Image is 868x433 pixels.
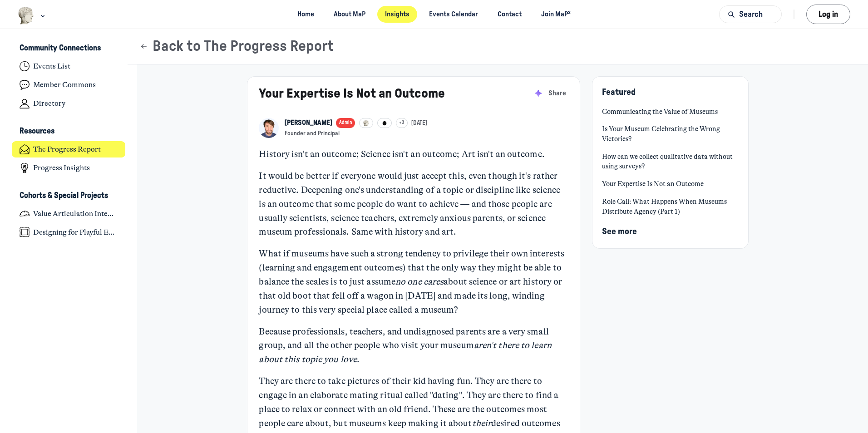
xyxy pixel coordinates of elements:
[12,160,126,177] a: Progress Insights
[33,163,90,172] h4: Progress Insights
[602,152,738,172] a: How can we collect qualitative data without using surveys?
[33,228,118,237] h4: Designing for Playful Engagement
[285,118,332,128] a: View Kyle Bowen profile
[326,6,374,23] a: About MaP
[33,209,118,218] h4: Value Articulation Intensive (Cultural Leadership Lab)
[139,38,334,55] button: Back to The Progress Report
[128,29,868,64] header: Page Header
[259,148,568,162] p: History isn't an outcome; Science isn't an outcome; Art isn't an outcome.
[285,130,340,138] button: Founder and Principal
[602,88,636,97] span: Featured
[602,197,738,216] a: Role Call: What Happens When Museums Distribute Agency (Part 1)
[259,325,568,367] p: Because professionals, teachers, and undiagnosed parents are a very small group, and all the othe...
[20,191,108,201] h3: Cohorts & Special Projects
[806,5,850,24] button: Log in
[12,188,126,203] button: Cohorts & Special ProjectsCollapse space
[602,107,738,117] a: Communicating the Value of Museums
[533,6,579,23] a: Join MaP³
[548,89,566,98] span: Share
[395,276,444,287] em: no one cares
[12,95,126,112] a: Directory
[12,124,126,139] button: ResourcesCollapse space
[602,179,738,189] a: Your Expertise Is Not an Outcome
[289,6,322,23] a: Home
[602,124,738,144] a: Is Your Museum Celebrating the Wrong Victories?
[411,119,427,127] a: [DATE]
[12,77,126,93] a: Member Commons
[602,225,637,239] button: See more
[602,227,637,236] span: See more
[399,119,404,127] span: +3
[377,6,418,23] a: Insights
[259,247,568,317] p: What if museums have such a strong tendency to privilege their own interests (learning and engage...
[12,224,126,241] a: Designing for Playful Engagement
[18,6,47,25] button: Museums as Progress logo
[18,7,35,25] img: Museums as Progress logo
[259,87,445,100] a: Your Expertise Is Not an Outcome
[12,141,126,158] a: The Progress Report
[285,118,428,138] button: View Kyle Bowen profileAdmin+3[DATE]Founder and Principal
[12,205,126,222] a: Value Articulation Intensive (Cultural Leadership Lab)
[259,169,568,239] p: It would be better if everyone would just accept this, even though it's rather reductive. Deepeni...
[33,62,70,71] h4: Events List
[472,418,492,428] em: their
[490,6,530,23] a: Contact
[20,44,101,53] h3: Community Connections
[259,118,278,138] a: View Kyle Bowen profile
[33,99,65,108] h4: Directory
[421,6,486,23] a: Events Calendar
[33,80,96,89] h4: Member Commons
[20,127,54,136] h3: Resources
[12,58,126,75] a: Events List
[546,86,568,100] button: Share
[12,41,126,56] button: Community ConnectionsCollapse space
[339,119,352,127] span: Admin
[719,5,782,23] button: Search
[532,86,545,100] button: Summarize
[33,145,101,154] h4: The Progress Report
